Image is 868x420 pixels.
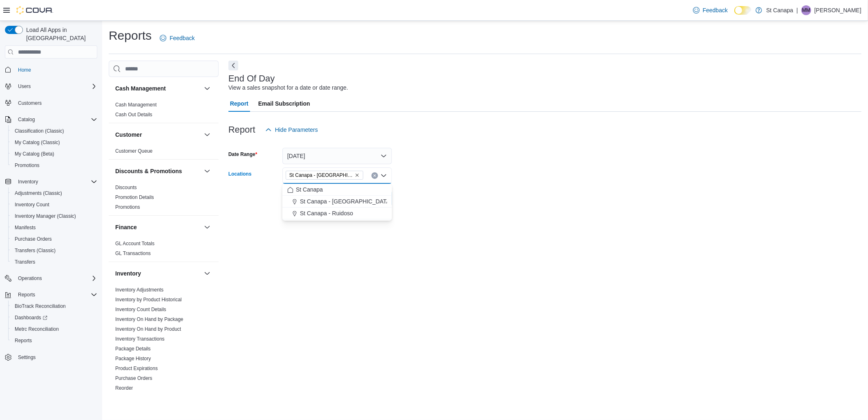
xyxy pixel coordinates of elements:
button: Transfers [8,256,101,268]
a: Inventory Count [11,200,53,210]
button: Catalog [2,114,101,125]
span: Customer Queue [115,148,152,154]
span: Discounts [115,184,137,191]
button: Promotions [8,160,101,171]
span: Metrc Reconciliation [11,324,97,334]
span: Feedback [703,6,728,14]
button: Catalog [15,115,38,124]
span: Adjustments (Classic) [15,190,62,196]
button: [DATE] [282,148,392,164]
a: Dashboards [11,313,51,323]
span: MM [802,5,810,15]
span: Catalog [18,116,35,123]
a: Manifests [11,223,39,233]
span: Report [230,95,248,112]
span: Inventory Count Details [115,306,166,313]
button: Users [2,81,101,92]
button: Discounts & Promotions [115,167,201,175]
button: Inventory Count [8,199,101,210]
button: Discounts & Promotions [202,166,212,176]
a: Purchase Orders [11,234,55,244]
span: BioTrack Reconciliation [11,301,97,311]
a: Dashboards [8,312,101,323]
span: Manifests [11,223,97,233]
span: Promotions [115,204,140,210]
a: Reorder [115,385,133,391]
span: Inventory Manager (Classic) [15,213,76,219]
button: Transfers (Classic) [8,245,101,256]
span: Inventory Adjustments [115,287,163,293]
h3: Customer [115,131,142,139]
h3: Discounts & Promotions [115,167,182,175]
span: Reports [18,291,35,298]
span: Adjustments (Classic) [11,188,97,198]
div: View a sales snapshot for a date or date range. [228,84,348,92]
button: Operations [2,273,101,284]
span: Cash Out Details [115,111,152,118]
span: Customers [15,98,97,108]
span: Operations [18,275,42,282]
span: Settings [15,352,97,362]
button: Inventory [115,269,201,278]
span: Customers [18,100,42,106]
span: Dashboards [11,313,97,323]
div: Finance [109,239,219,262]
span: Cash Management [115,102,157,108]
h1: Reports [109,27,152,44]
span: Transfers (Classic) [15,247,56,254]
span: Reports [15,290,97,300]
button: Inventory [2,176,101,187]
span: St Canapa - Santa Teresa [286,171,363,180]
button: Cash Management [202,84,212,93]
a: Feedback [157,30,198,46]
button: Purchase Orders [8,233,101,245]
span: Classification (Classic) [11,126,97,136]
a: Transfers (Classic) [11,246,59,255]
a: GL Account Totals [115,241,154,246]
span: My Catalog (Beta) [11,149,97,159]
button: BioTrack Reconciliation [8,300,101,312]
div: Discounts & Promotions [109,183,219,215]
button: Manifests [8,222,101,233]
span: Inventory Manager (Classic) [11,211,97,221]
span: Promotions [11,160,97,170]
a: Feedback [690,2,731,18]
span: Settings [18,354,36,361]
a: Inventory by Product Historical [115,297,182,303]
button: Metrc Reconciliation [8,323,101,335]
a: Inventory Transactions [115,336,165,342]
span: Transfers (Classic) [11,246,97,255]
button: St Canapa - Ruidoso [282,208,392,219]
span: My Catalog (Classic) [15,139,60,146]
button: Clear input [371,172,378,179]
a: Transfers [11,257,38,267]
h3: Cash Management [115,84,166,93]
p: | [796,5,798,15]
button: Classification (Classic) [8,125,101,137]
a: Classification (Classic) [11,126,67,136]
h3: Inventory [115,269,141,278]
span: Promotions [15,162,40,169]
button: Reports [8,335,101,346]
button: Next [228,61,238,70]
button: Reports [2,289,101,300]
span: Manifests [15,224,36,231]
div: Customer [109,146,219,159]
button: Customers [2,97,101,109]
p: St Canapa [766,5,793,15]
span: Classification (Classic) [15,128,64,134]
button: Finance [202,222,212,232]
span: St Canapa - Ruidoso [300,209,353,217]
button: Customer [115,131,201,139]
a: Package History [115,356,151,361]
span: Operations [15,273,97,283]
span: St Canapa [296,185,323,194]
span: Inventory [15,177,97,187]
span: Catalog [15,115,97,124]
span: Feedback [170,34,195,42]
a: Promotion Details [115,194,154,200]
